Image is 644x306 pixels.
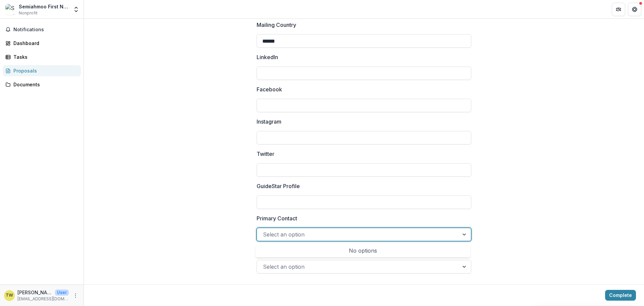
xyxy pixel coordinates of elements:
div: Documents [13,81,75,88]
a: Documents [3,79,81,90]
button: Partners [612,3,625,16]
button: Complete [605,290,636,301]
button: Get Help [628,3,641,16]
a: Tasks [3,51,81,62]
p: LinkedIn [257,53,278,61]
p: [PERSON_NAME] [17,289,52,296]
p: GuideStar Profile [257,182,300,190]
p: Primary Contact [257,214,297,222]
p: Instagram [257,118,281,126]
p: [EMAIL_ADDRESS][DOMAIN_NAME] [17,296,69,302]
span: Notifications [13,27,78,33]
img: Semiahmoo First Nation [5,4,16,15]
div: Semiahmoo First Nation [19,3,69,10]
a: Dashboard [3,38,81,49]
div: Select options list [256,244,470,257]
p: Mailing Country [257,21,296,29]
button: Open entity switcher [71,3,81,16]
p: Twitter [257,150,274,158]
div: No options [257,244,469,257]
div: Tasks [13,53,75,60]
div: Tony Wong [6,293,13,298]
p: User [55,290,69,296]
button: Notifications [3,24,81,35]
span: Nonprofit [19,10,38,16]
button: More [71,292,79,300]
div: Proposals [13,67,75,74]
a: Proposals [3,65,81,76]
p: Facebook [257,85,282,93]
div: Dashboard [13,40,75,47]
